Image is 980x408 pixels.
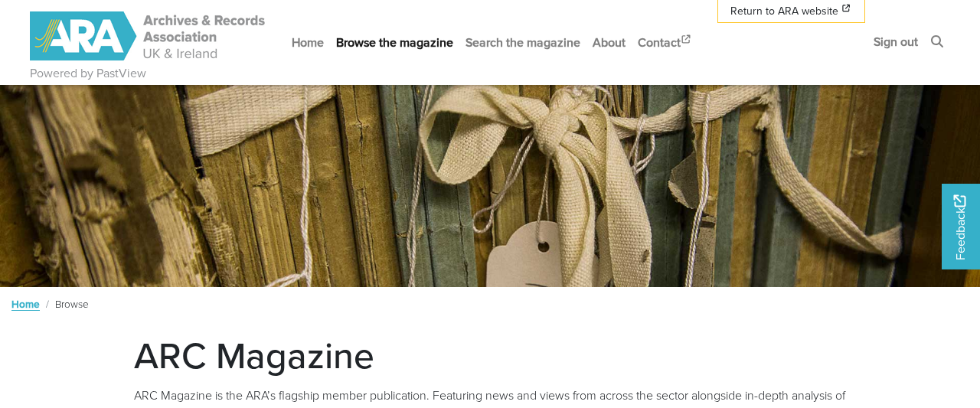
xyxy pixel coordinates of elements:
[459,22,586,63] a: Search the magazine
[30,11,267,60] img: ARA - ARC Magazine | Powered by PastView
[867,21,924,62] a: Sign out
[586,22,632,63] a: About
[55,296,89,312] span: Browse
[951,194,969,259] span: Feedback
[134,333,846,377] h1: ARC Magazine
[632,22,699,63] a: Contact
[11,296,40,312] a: Home
[30,64,146,83] a: Powered by PastView
[330,22,459,63] a: Browse the magazine
[30,3,267,70] a: ARA - ARC Magazine | Powered by PastView logo
[730,3,838,19] span: Return to ARA website
[286,22,330,63] a: Home
[942,184,980,269] a: Would you like to provide feedback?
